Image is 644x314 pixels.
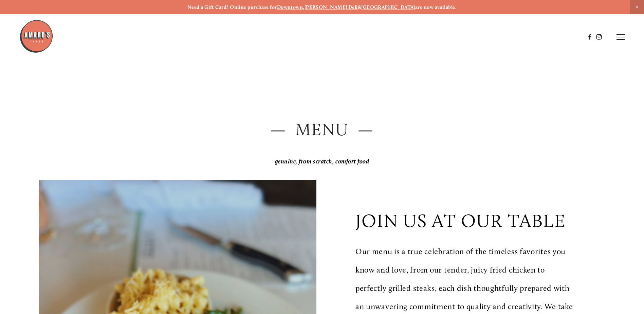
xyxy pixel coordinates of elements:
[415,4,457,10] strong: are now available.
[187,4,277,10] strong: Need a Gift Card? Online purchase for
[358,4,361,10] strong: &
[277,4,303,10] a: Downtown
[39,118,605,142] h2: — Menu —
[361,4,415,10] a: [GEOGRAPHIC_DATA]
[19,19,53,53] img: Amaro's Table
[303,4,304,10] strong: ,
[355,210,566,232] p: join us at our table
[275,158,369,165] em: genuine, from scratch, comfort food
[305,4,358,10] a: [PERSON_NAME] Dell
